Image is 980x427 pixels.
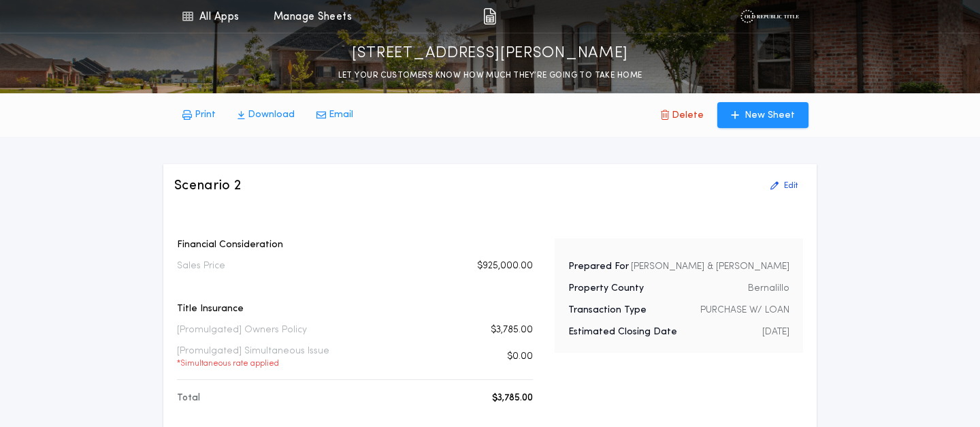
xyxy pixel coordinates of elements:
[568,260,629,274] p: Prepared For
[195,108,216,122] p: Print
[492,392,533,405] p: $3,785.00
[745,109,795,123] p: New Sheet
[700,304,789,317] p: PURCHASE W/ LOAN
[568,326,677,339] p: Estimated Closing Date
[507,350,533,364] p: $0.00
[491,323,533,337] p: $3,785.00
[650,102,715,128] button: Delete
[177,392,200,405] p: Total
[177,323,307,337] p: [Promulgated] Owners Policy
[352,43,628,65] p: [STREET_ADDRESS][PERSON_NAME]
[762,175,806,197] button: Edit
[631,260,789,274] p: [PERSON_NAME] & [PERSON_NAME]
[177,358,329,369] p: * Simultaneous rate applied
[329,108,353,122] p: Email
[740,10,798,23] img: vs-icon
[177,238,533,252] p: Financial Consideration
[177,345,329,369] p: [Promulgated] Simultaneous Issue
[177,259,225,273] p: Sales Price
[227,103,306,127] button: Download
[748,282,789,296] p: Bernalillo
[306,103,364,127] button: Email
[177,302,533,316] p: Title Insurance
[568,304,647,317] p: Transaction Type
[477,259,533,273] p: $925,000.00
[338,69,642,82] p: LET YOUR CUSTOMERS KNOW HOW MUCH THEY’RE GOING TO TAKE HOME
[174,176,242,195] h3: Scenario 2
[248,108,295,122] p: Download
[784,180,798,191] p: Edit
[717,102,808,128] button: New Sheet
[171,103,227,127] button: Print
[568,282,644,296] p: Property County
[762,326,789,339] p: [DATE]
[483,8,496,25] img: img
[672,109,704,123] p: Delete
